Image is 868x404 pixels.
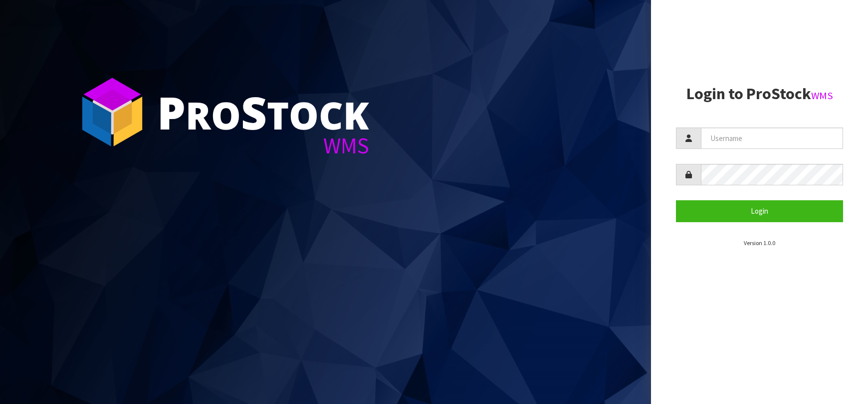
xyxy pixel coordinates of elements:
button: Login [676,200,843,222]
img: ProStock Cube [75,75,150,149]
span: S [241,82,267,142]
div: WMS [157,135,369,157]
small: WMS [811,89,833,102]
input: Username [701,128,843,149]
small: Version 1.0.0 [744,239,775,247]
h2: Login to ProStock [676,85,843,103]
div: ro tock [157,90,369,135]
span: P [157,82,186,142]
